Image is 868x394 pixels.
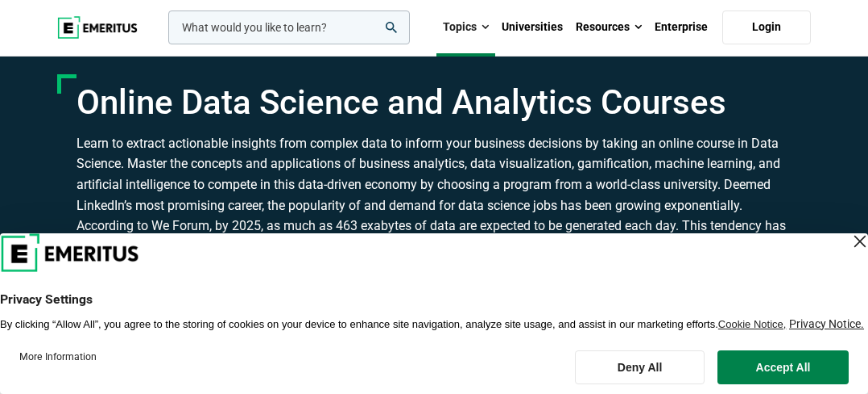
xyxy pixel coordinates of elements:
a: Login [722,10,811,44]
h1: Online Data Science and Analytics Courses [76,82,792,123]
input: woocommerce-product-search-field-0 [168,10,410,44]
h3: Learn to extract actionable insights from complex data to inform your business decisions by takin... [76,133,792,319]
